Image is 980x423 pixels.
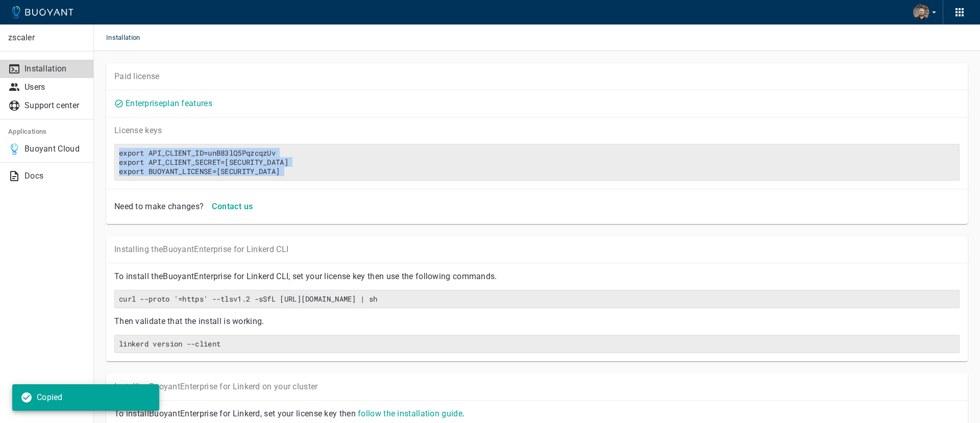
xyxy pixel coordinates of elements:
h6: export API_CLIENT_ID=unB83lQ5PqzcqzUvexport API_CLIENT_SECRET=[SECURITY_DATA]export BUOYANT_LICEN... [119,148,955,176]
p: zscaler [8,33,85,43]
h6: linkerd version --client [119,339,955,349]
div: Need to make changes? [110,197,204,212]
a: Contact us [208,201,257,211]
p: Support center [24,101,85,111]
p: License key s [114,126,960,136]
a: follow the installation guide [358,409,462,418]
h4: Contact us [212,202,253,212]
p: Installation [24,64,85,74]
p: Installing Buoyant Enterprise for Linkerd on your cluster [114,382,960,392]
p: To install Buoyant Enterprise for Linkerd, set your license key then . [114,409,960,419]
img: Vaibhav Tiwari [913,4,929,20]
h6: curl --proto '=https' --tlsv1.2 -sSfL [URL][DOMAIN_NAME] | sh [119,294,955,304]
button: Contact us [208,197,257,216]
h5: Applications [8,128,85,136]
p: Installing the Buoyant Enterprise for Linkerd CLI [114,244,960,255]
a: Enterpriseplan features [126,98,212,108]
span: Installation [106,24,153,51]
p: Buoyant Cloud [24,144,85,154]
p: Then validate that the install is working. [114,316,960,327]
p: Paid license [114,71,960,82]
p: Users [24,82,85,92]
p: Docs [24,171,85,181]
p: To install the Buoyant Enterprise for Linkerd CLI, set your license key then use the following co... [114,271,960,282]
